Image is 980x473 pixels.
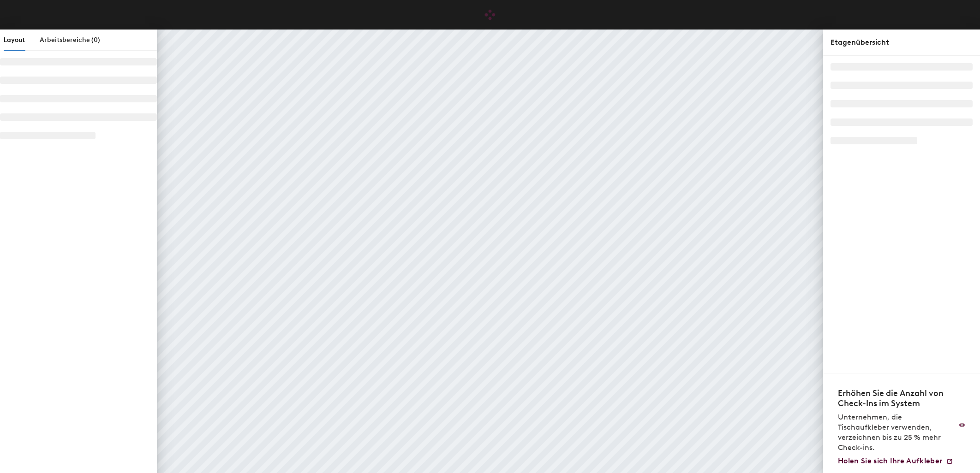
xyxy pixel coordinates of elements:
[4,36,25,44] span: Layout
[831,37,973,48] div: Etagenübersicht
[838,388,953,408] h4: Erhöhen Sie die Anzahl von Check-Ins im System
[838,456,942,465] span: Holen Sie sich Ihre Aufkleber
[838,412,953,453] p: Unternehmen, die Tischaufkleber verwenden, verzeichnen bis zu 25 % mehr Check-ins.
[959,423,965,427] img: Aufkleber Logo
[838,456,953,466] a: Holen Sie sich Ihre Aufkleber
[40,36,100,44] span: Arbeitsbereiche (0)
